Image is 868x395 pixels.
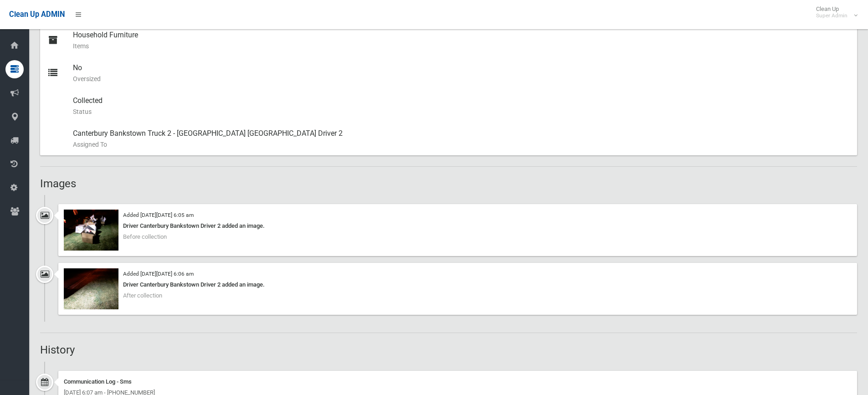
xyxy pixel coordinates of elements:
span: Before collection [123,233,167,240]
h2: Images [40,178,857,190]
small: Added [DATE][DATE] 6:05 am [123,212,194,218]
div: Communication Log - Sms [64,376,852,387]
img: 2025-07-0806.05.181115366041408439755.jpg [64,210,118,251]
small: Assigned To [73,139,850,150]
div: Collected [73,90,850,123]
div: Driver Canterbury Bankstown Driver 2 added an image. [64,279,852,290]
small: Added [DATE][DATE] 6:06 am [123,271,194,277]
img: 2025-07-0806.06.033049043395391828459.jpg [64,268,118,309]
small: Status [73,106,850,117]
span: Clean Up [812,5,857,19]
span: After collection [123,292,162,299]
small: Items [73,41,850,51]
div: No [73,57,850,90]
div: Household Furniture [73,24,850,57]
h2: History [40,344,857,356]
small: Super Admin [816,12,847,19]
div: Canterbury Bankstown Truck 2 - [GEOGRAPHIC_DATA] [GEOGRAPHIC_DATA] Driver 2 [73,123,850,155]
div: Driver Canterbury Bankstown Driver 2 added an image. [64,221,852,231]
small: Oversized [73,73,850,84]
span: Clean Up ADMIN [9,10,65,19]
